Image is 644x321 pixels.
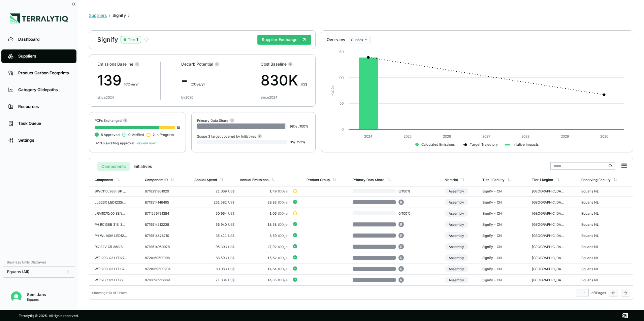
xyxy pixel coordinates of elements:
div: - [181,70,219,91]
text: 2030 [600,134,608,138]
div: 35.411 [194,234,234,238]
div: 8718291851929 [145,189,177,193]
div: [GEOGRAPHIC_DATA] [532,200,564,204]
div: Assembly [445,188,468,194]
div: 830K [261,70,307,91]
div: 139 [97,70,139,91]
div: Signify - CN [482,222,515,226]
div: Sem Jans [27,292,46,297]
span: R [400,256,402,260]
span: R [400,267,402,271]
div: Overview [327,37,345,42]
div: Signify - CN [482,278,515,282]
div: Tier 1 Region [532,178,553,182]
div: Product Group [307,178,330,182]
div: 15,62 [240,256,288,260]
span: US$ [301,82,307,86]
div: 88.593 [194,256,234,260]
span: Verified [128,133,144,137]
div: Cost Baseline [261,62,307,67]
span: 0 % [290,140,295,144]
div: 95.303 [194,245,234,249]
button: Supplier Exchange [257,35,311,45]
text: 50 [340,101,344,105]
div: Signify - CN [482,267,515,271]
div: [GEOGRAPHIC_DATA] [532,278,564,282]
div: 8719514146495 [145,200,177,204]
div: Dashboard [18,37,70,42]
div: Assembly [445,199,468,206]
div: Decarb Potential [181,62,219,67]
div: 21.069 [194,189,234,193]
sub: 2 [130,84,132,87]
div: Signify [97,36,149,44]
text: 2025 [404,134,412,138]
button: 1 [576,289,589,296]
span: tCO e [278,278,288,282]
sub: 2 [284,191,286,194]
span: tCO e [278,267,288,271]
text: 0 [342,127,344,131]
span: 0 / 100 % [396,189,417,193]
span: US$ [228,256,234,260]
div: 8720169500204 [145,267,177,271]
div: Emissions Baseline [97,62,139,67]
div: 8719514512238 [145,222,177,226]
div: 8719514528710 [145,234,177,238]
text: Initiative Impacts [512,142,539,147]
div: 8720169500198 [145,256,177,260]
div: 18,58 [240,222,288,226]
div: 14,85 [240,278,288,282]
div: LRM1070/00 SENSR MOV DET ST [95,211,127,215]
div: 27,92 [240,245,288,249]
text: tCO e [331,85,335,96]
div: 251.582 [194,200,234,204]
div: 29,83 [240,200,288,204]
span: t CO e/yr [191,82,205,86]
text: Calculated Emissions [421,142,455,146]
tspan: 2 [331,87,335,90]
div: Equans NL [581,278,614,282]
div: Equans [27,297,46,301]
span: R [400,234,402,238]
div: RC132V G5 36S/840 PSU W30L120 OC [95,245,127,249]
div: Category Glidepaths [18,87,70,93]
div: Equans NL [581,245,614,249]
span: 2 [153,133,155,137]
div: [GEOGRAPHIC_DATA] [532,245,564,249]
div: Component ID [145,178,168,182]
div: [GEOGRAPHIC_DATA] [532,211,564,215]
div: 1 [579,291,586,295]
span: US$ [228,200,234,204]
div: 50.964 [194,211,234,215]
div: 8718696916889 [145,278,177,282]
div: LL523X LED123S/840 PSD PCO 7 VLC WH XA [95,200,127,204]
div: PH WL140V LED12S/830 PSU WH [95,234,127,238]
div: PH RC136B 31S_37S_43S/840 PS [95,222,127,226]
div: Assembly [445,277,468,283]
sub: 2 [284,202,286,205]
div: BWC110L983IIBP PH BWC LED9-/830 PSU II BK [95,189,127,193]
div: Material [445,178,458,182]
div: Scope 3 target covered by Initiatives [197,134,262,139]
img: Logo [10,13,68,24]
div: Assembly [445,265,468,272]
span: Equans (All) [7,269,29,275]
div: Business Units Displayed [3,258,75,266]
div: Tier 1 [128,37,138,42]
div: Equans NL [581,267,614,271]
text: 100 [338,76,344,80]
div: Primary Data Share [353,178,384,182]
sub: 2 [284,235,286,238]
span: 10 [176,126,180,130]
div: by 2030 [181,95,193,99]
div: 8711559731384 [145,211,177,215]
div: WT120C G2 LED37_60S/840 PSU L1500 [95,267,127,271]
div: Signify - CN [482,245,515,249]
button: Open user button [8,289,24,305]
span: R [400,245,402,249]
div: [GEOGRAPHIC_DATA] [532,256,564,260]
div: Equans NL [581,222,614,226]
div: Assembly [445,243,468,250]
text: 2026 [443,134,451,138]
